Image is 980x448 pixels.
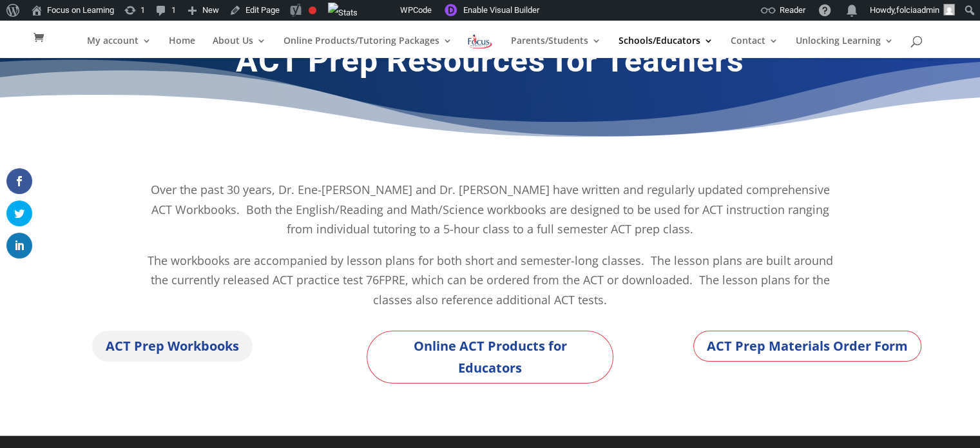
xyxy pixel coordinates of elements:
[283,36,452,58] a: Online Products/Tutoring Packages
[142,41,838,86] h1: ACT Prep Resources for Teachers
[328,3,358,23] img: Views over 48 hours. Click for more Jetpack Stats.
[796,36,894,58] a: Unlocking Learning
[693,331,921,362] a: ACT Prep Materials Order Form
[92,331,253,362] a: ACT Prep Workbooks
[87,36,151,58] a: My account
[367,331,613,384] a: Online ACT Products for Educators
[511,36,601,58] a: Parents/Students
[142,180,838,251] p: Over the past 30 years, Dr. Ene-[PERSON_NAME] and Dr. [PERSON_NAME] have written and regularly up...
[142,251,838,310] p: The workbooks are accompanied by lesson plans for both short and semester-long classes. The lesso...
[896,5,939,15] span: folciaadmin
[731,36,778,58] a: Contact
[213,36,266,58] a: About Us
[169,36,195,58] a: Home
[619,36,713,58] a: Schools/Educators
[466,32,494,51] img: Focus on Learning
[309,6,316,14] div: Focus keyphrase not set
